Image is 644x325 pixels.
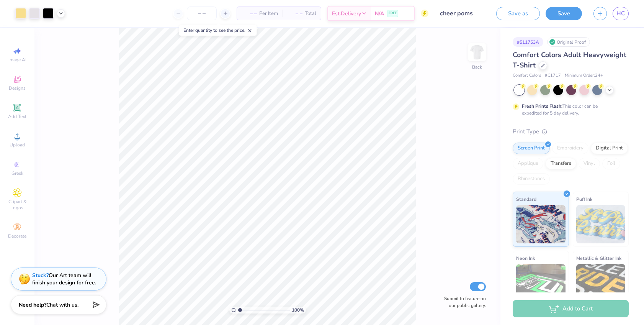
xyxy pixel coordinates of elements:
div: Screen Print [513,143,550,154]
img: Neon Ink [516,264,566,302]
span: Image AI [8,57,26,63]
img: Back [469,44,485,60]
div: Applique [513,158,543,169]
span: 100 % [292,307,304,314]
div: Back [472,64,482,71]
img: Standard [516,205,566,243]
span: Greek [11,170,23,176]
div: Rhinestones [513,173,550,185]
span: N/A [375,10,384,18]
span: Per Item [259,10,278,18]
span: Add Text [8,113,26,120]
span: FREE [389,11,397,16]
span: Metallic & Glitter Ink [576,254,621,262]
button: Save as [496,7,540,20]
span: Designs [9,85,26,91]
strong: Stuck? [32,272,49,279]
button: Save [546,7,582,20]
span: Chat with us. [46,301,78,309]
span: Comfort Colors [513,72,541,79]
div: # 511753A [513,37,543,47]
span: # C1717 [545,72,561,79]
span: Est. Delivery [332,10,361,18]
input: – – [187,7,217,20]
span: Minimum Order: 24 + [565,72,603,79]
img: Metallic & Glitter Ink [576,264,626,302]
span: – – [287,10,302,18]
span: Decorate [8,233,26,239]
span: Neon Ink [516,254,535,262]
span: Standard [516,195,536,203]
div: Transfers [546,158,576,169]
span: Clipart & logos [4,199,31,211]
span: – – [242,10,257,18]
strong: Fresh Prints Flash: [522,103,562,109]
div: Print Type [513,127,629,136]
div: Enter quantity to see the price. [179,25,257,36]
span: Upload [10,142,25,148]
span: Puff Ink [576,195,592,203]
a: HC [613,7,629,20]
span: Comfort Colors Adult Heavyweight T-Shirt [513,50,626,70]
label: Submit to feature on our public gallery. [440,295,486,309]
img: Puff Ink [576,205,626,243]
div: Digital Print [591,143,628,154]
div: Our Art team will finish your design for free. [32,272,96,286]
div: Foil [602,158,620,169]
input: Untitled Design [434,6,490,21]
span: HC [616,9,625,18]
div: Original Proof [547,37,590,47]
strong: Need help? [19,301,46,309]
div: Vinyl [579,158,600,169]
div: This color can be expedited for 5 day delivery. [522,103,616,117]
div: Embroidery [552,143,588,154]
span: Total [305,10,316,18]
